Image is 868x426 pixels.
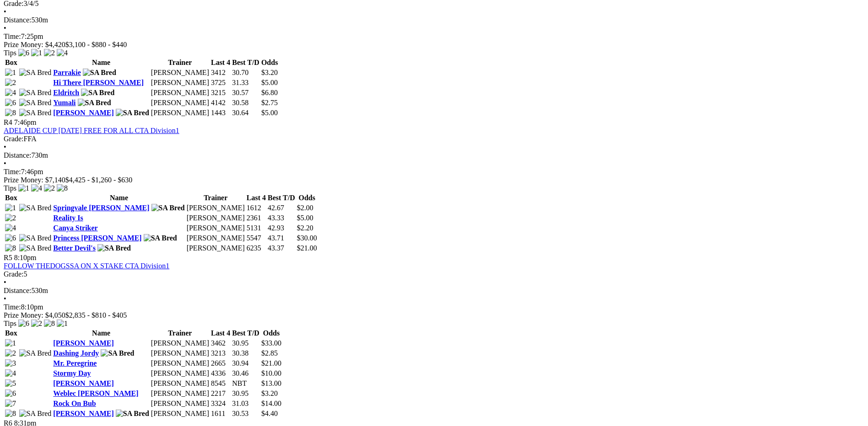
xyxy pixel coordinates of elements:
img: 8 [5,109,16,117]
td: [PERSON_NAME] [151,349,210,358]
td: 5131 [246,224,266,233]
img: 8 [44,319,55,328]
img: 1 [31,49,42,57]
td: 42.93 [267,224,296,233]
span: $5.00 [297,214,313,222]
a: Canya Striker [53,224,97,232]
td: 30.64 [232,108,260,117]
span: • [4,8,6,16]
td: [PERSON_NAME] [186,234,245,243]
img: 4 [5,224,16,232]
a: Reality Is [53,214,83,222]
span: R4 [4,118,12,126]
span: • [4,278,6,286]
img: SA Bred [19,410,52,418]
td: NBT [232,379,260,388]
th: Trainer [186,193,245,202]
td: 30.95 [232,389,260,398]
img: 1 [5,69,16,77]
span: Box [5,194,17,202]
div: 7:25pm [4,32,864,41]
img: SA Bred [83,69,116,77]
td: [PERSON_NAME] [151,399,210,408]
td: 3462 [210,339,231,348]
td: 2217 [210,389,231,398]
th: Best T/D [232,329,260,338]
img: 8 [5,410,16,418]
span: 7:46pm [14,118,37,126]
img: 2 [5,79,16,87]
a: Hi There [PERSON_NAME] [53,79,144,86]
div: 7:46pm [4,168,864,176]
th: Name [53,58,150,67]
td: 43.37 [267,244,296,253]
span: $2.85 [261,349,278,357]
a: Weblec [PERSON_NAME] [53,389,138,397]
img: 6 [5,234,16,242]
img: 2 [44,184,55,192]
div: 5 [4,270,864,278]
img: SA Bred [116,410,149,418]
span: • [4,160,6,167]
td: [PERSON_NAME] [151,108,210,117]
span: • [4,143,6,151]
a: [PERSON_NAME] [53,339,113,347]
td: 31.33 [232,78,260,87]
span: $2.75 [261,99,278,106]
th: Odds [261,329,282,338]
th: Last 4 [246,193,266,202]
img: SA Bred [19,349,52,357]
img: 4 [57,49,68,57]
th: Trainer [151,329,210,338]
span: Distance: [4,151,31,159]
a: Stormy Day [53,369,91,377]
td: 3412 [210,68,231,77]
td: [PERSON_NAME] [151,98,210,107]
div: Prize Money: $4,050 [4,311,864,319]
span: Distance: [4,287,31,294]
span: Time: [4,32,21,40]
th: Name [53,193,185,202]
td: 3215 [210,88,231,97]
span: $6.80 [261,89,278,96]
span: $10.00 [261,369,281,377]
img: 8 [5,244,16,252]
td: [PERSON_NAME] [186,244,245,253]
span: $2.20 [297,224,313,232]
span: • [4,295,6,303]
td: 30.38 [232,349,260,358]
td: 8545 [210,379,231,388]
th: Name [53,329,150,338]
span: Box [5,329,17,337]
img: SA Bred [101,349,134,357]
th: Trainer [151,58,210,67]
td: 43.33 [267,213,296,223]
td: 6235 [246,244,266,253]
div: FFA [4,135,864,143]
span: Tips [4,319,16,327]
th: Last 4 [210,329,231,338]
span: Tips [4,49,16,57]
td: [PERSON_NAME] [151,339,210,348]
a: Springvale [PERSON_NAME] [53,204,149,212]
a: Yumali [53,99,75,106]
img: SA Bred [151,204,185,212]
td: 2361 [246,213,266,223]
a: Eldritch [53,89,79,96]
span: $4.40 [261,410,278,417]
span: 8:10pm [14,254,37,261]
img: SA Bred [97,244,131,252]
td: [PERSON_NAME] [151,78,210,87]
td: 3324 [210,399,231,408]
span: Tips [4,184,16,192]
td: 30.95 [232,339,260,348]
img: SA Bred [19,89,52,97]
span: $5.00 [261,79,278,86]
a: Dashing Jordy [53,349,99,357]
td: [PERSON_NAME] [151,68,210,77]
th: Odds [261,58,278,67]
a: Better Devil's [53,244,96,252]
td: 1443 [210,108,231,117]
a: [PERSON_NAME] [53,379,113,387]
a: Parrakie [53,69,81,76]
